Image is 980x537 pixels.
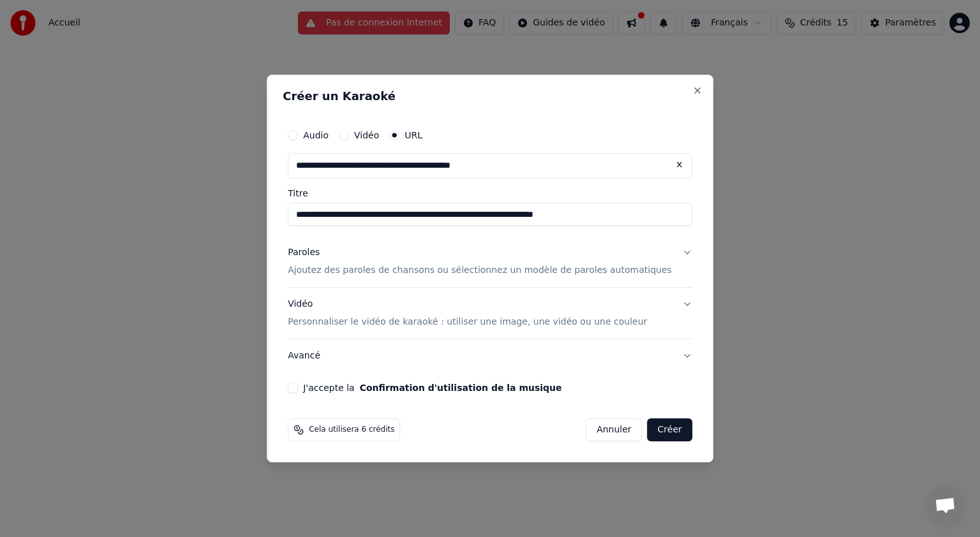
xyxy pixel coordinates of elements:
button: J'accepte la [360,383,562,392]
button: Créer [648,418,692,441]
label: J'accepte la [303,383,561,392]
label: Titre [288,189,692,198]
button: ParolesAjoutez des paroles de chansons ou sélectionnez un modèle de paroles automatiques [288,236,692,287]
span: Cela utilisera 6 crédits [309,425,394,435]
p: Personnaliser le vidéo de karaoké : utiliser une image, une vidéo ou une couleur [288,316,647,328]
button: VidéoPersonnaliser le vidéo de karaoké : utiliser une image, une vidéo ou une couleur [288,288,692,339]
label: Vidéo [354,131,379,140]
button: Avancé [288,339,692,372]
button: Annuler [586,418,642,441]
div: Paroles [288,246,320,259]
p: Ajoutez des paroles de chansons ou sélectionnez un modèle de paroles automatiques [288,264,672,277]
div: Vidéo [288,298,647,328]
label: URL [405,131,422,140]
h2: Créer un Karaoké [283,91,697,102]
label: Audio [303,131,329,140]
